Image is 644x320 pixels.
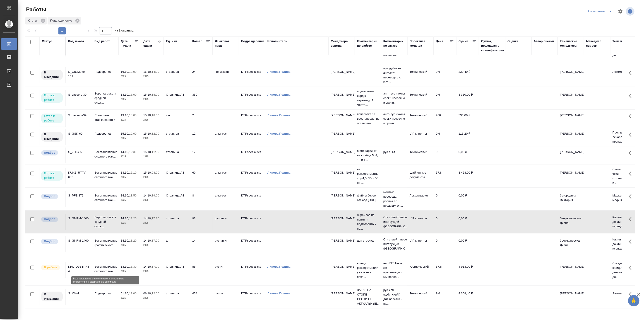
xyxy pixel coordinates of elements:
[239,214,265,230] td: DTPspecialists
[94,215,116,229] p: Верстка макета средней слож...
[407,168,434,184] td: Шаблонные документы
[239,168,265,184] td: DTPspecialists
[68,92,90,97] div: S_casserv-39
[121,70,129,73] p: 16.10,
[28,18,39,23] p: Статус
[558,129,584,145] td: [PERSON_NAME]
[213,191,239,207] td: англ-рус
[239,67,265,83] td: DTPspecialists
[383,39,405,48] div: Комментарии по заказу
[166,39,177,44] div: Ед. изм
[534,39,554,44] div: Автор оценки
[434,236,456,252] td: 0
[558,289,584,305] td: [PERSON_NAME]
[143,39,157,48] div: Дата сдачи
[121,114,129,117] p: 13.10,
[456,214,479,230] td: 0,00 ₽
[129,194,137,197] p: 13:50
[115,28,134,34] span: из 1 страниц
[41,131,63,142] div: Исполнитель назначен, приступать к работе пока рано
[152,265,159,268] p: 17:00
[267,292,291,295] a: Линова Полина
[143,265,152,268] p: 14.10,
[267,39,287,44] div: Исполнитель
[143,243,161,247] p: 2025
[357,39,379,48] div: Комментарии по работе
[383,215,405,229] p: Стимплейт_перевод инструкций ([GEOGRAPHIC_DATA])
[626,289,637,300] button: Здесь прячутся важные кнопки
[626,7,635,16] span: Посмотреть информацию
[121,292,129,295] p: 01.10,
[626,148,637,158] button: Здесь прячутся важные кнопки
[615,6,626,17] span: Настроить таблицу
[613,193,634,202] p: Маркетинг + медицина
[164,129,190,145] td: страница
[68,216,90,221] div: S_GNRM-1400
[434,262,456,278] td: 57.8
[129,70,137,73] p: 10:00
[626,191,637,202] button: Здесь прячутся важные кнопки
[357,89,379,107] p: подготовить ворд к переводу: 1. Черте...
[434,214,456,230] td: 0
[41,216,63,222] div: Можно подбирать исполнителей
[68,113,90,118] div: S_casserv-39
[143,93,152,96] p: 15.10,
[164,168,190,184] td: Страница А4
[239,129,265,145] td: DTPspecialists
[152,217,159,220] p: 17:20
[41,150,63,156] div: Можно подбирать исполнителей
[143,136,161,141] p: 2025
[121,239,129,242] p: 14.10,
[613,261,634,279] p: Стандартные юридические документы, до...
[215,39,237,48] div: Языковая пара
[459,39,468,44] div: Сумма
[44,194,55,199] p: Подбор
[41,92,63,103] div: Исполнитель может приступить к работе
[190,67,213,83] td: 24
[558,67,584,83] td: [PERSON_NAME]
[129,217,137,220] p: 13:20
[121,198,139,202] p: 2025
[239,191,265,207] td: DTPspecialists
[121,221,139,225] p: 2025
[41,70,63,80] div: Исполнитель назначен, приступать к работе пока рано
[190,168,213,184] td: 60
[383,66,405,84] p: при дубляже англ/кит переводим с кит ...
[558,262,584,278] td: [PERSON_NAME]
[44,265,57,270] p: В работе
[121,154,139,159] p: 2025
[143,269,161,274] p: 2025
[41,238,63,245] div: Можно подбирать исполнителей
[121,150,129,154] p: 14.10,
[456,262,479,278] td: 4 913,00 ₽
[190,214,213,230] td: 93
[626,214,637,225] button: Здесь прячутся важные кнопки
[331,238,353,243] p: [PERSON_NAME]
[50,18,74,23] p: Подразделение
[626,129,637,140] button: Здесь прячутся важные кнопки
[239,289,265,305] td: DTPspecialists
[164,90,190,106] td: Страница А4
[152,132,159,135] p: 12:00
[121,74,139,79] p: 2025
[331,70,353,74] p: [PERSON_NAME]
[41,170,63,181] div: Исполнитель может приступить к работе
[143,114,152,117] p: 15.10,
[357,112,379,126] p: почасовка за восстановление оглавлени...
[407,67,434,83] td: Технический
[267,93,291,96] a: Линова Полина
[558,148,584,163] td: [PERSON_NAME]
[68,238,90,243] div: S_GNRM-1400
[407,90,434,106] td: Технический
[121,132,129,135] p: 15.10,
[213,289,239,305] td: рус-исп
[331,264,353,269] p: [PERSON_NAME]
[558,236,584,252] td: Звержановская Диана
[213,67,239,83] td: Не указан
[456,129,479,145] td: 115,20 ₽
[41,291,63,302] div: Исполнитель назначен, приступать к работе пока рано
[190,111,213,127] td: 2
[357,149,379,162] p: в ппт картинки на слайде 5, 8, 10 и 1...
[164,236,190,252] td: шт
[68,291,90,296] div: S_XM-4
